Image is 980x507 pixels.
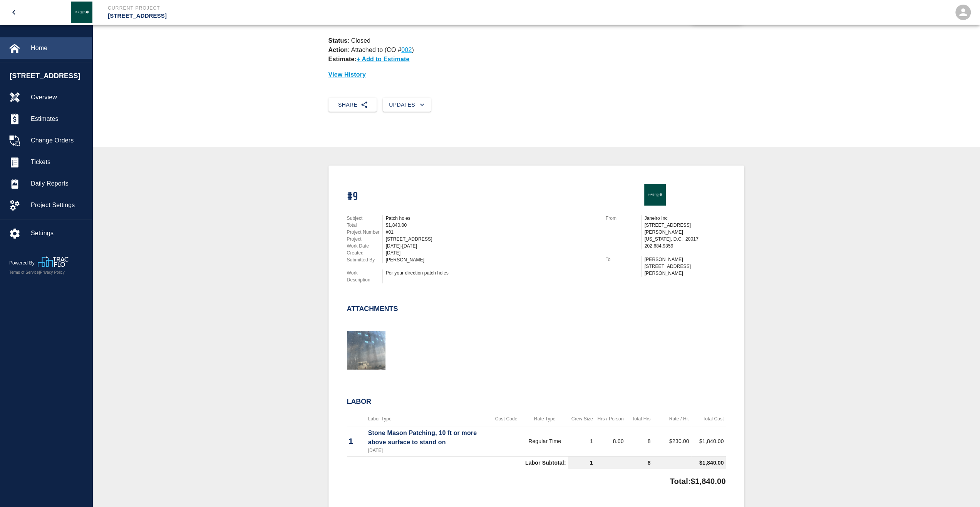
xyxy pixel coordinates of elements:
p: 1 [349,435,364,447]
p: Total [347,222,382,229]
span: Overview [31,93,86,102]
td: 1 [568,426,595,457]
p: From [606,215,641,222]
button: open drawer [5,3,23,22]
img: Janeiro Inc [644,184,666,206]
td: 8 [626,426,653,457]
p: To [606,256,641,263]
td: $1,840.00 [653,457,726,469]
span: Project Settings [31,201,86,210]
span: Change Orders [31,136,86,145]
div: [DATE]-[DATE] [386,243,596,249]
a: Terms of Service [9,270,39,274]
p: Janeiro Inc [645,215,726,222]
th: Rate Type [522,412,568,426]
p: : Closed [328,36,744,45]
img: thumbnail [347,331,385,370]
button: Updates [383,98,431,112]
p: Current Project [108,5,532,12]
button: Share [328,98,377,112]
span: Daily Reports [31,179,86,188]
p: Total: $1,840.00 [670,472,725,487]
a: 002 [401,47,412,53]
h2: Attachments [347,305,398,313]
div: Patch holes [386,215,596,222]
th: Cost Code [491,412,522,426]
td: $1,840.00 [691,426,726,457]
div: $1,840.00 [386,222,596,229]
td: 8.00 [595,426,626,457]
p: [PERSON_NAME] [645,256,726,263]
div: [DATE] [386,249,596,256]
th: Crew Size [568,412,595,426]
th: Total Hrs [626,412,653,426]
td: Regular Time [522,426,568,457]
h1: #9 [347,190,596,204]
p: : Attached to (CO # ) [328,47,414,53]
div: #01 [386,229,596,236]
th: Rate / Hr. [653,412,691,426]
td: Labor Subtotal: [347,457,568,469]
iframe: Chat Widget [941,470,980,507]
strong: Status [328,37,348,44]
span: Home [31,44,86,53]
span: Tickets [31,157,86,167]
strong: Action [328,47,348,53]
p: 202.684.9359 [645,243,726,249]
strong: Estimate: [328,56,357,62]
p: Work Date [347,243,382,249]
p: Project [347,236,382,243]
p: Project Number [347,229,382,236]
p: View History [328,70,744,79]
img: TracFlo [38,256,69,267]
td: 8 [595,457,653,469]
p: Subject [347,215,382,222]
p: [STREET_ADDRESS][PERSON_NAME] [645,263,726,277]
th: Labor Type [366,412,491,426]
p: Stone Mason Patching, 10 ft or more above surface to stand on [368,428,489,447]
p: Created [347,249,382,256]
div: Per your direction patch holes [386,269,596,276]
p: [STREET_ADDRESS] [108,12,532,20]
p: Powered By [9,259,38,266]
span: Settings [31,229,86,238]
h2: Labor [347,398,726,406]
img: Janeiro Inc [71,2,92,23]
p: [STREET_ADDRESS][PERSON_NAME] [US_STATE], D.C. 20017 [645,222,726,243]
p: + Add to Estimate [357,56,410,62]
span: [STREET_ADDRESS] [10,71,88,81]
td: 1 [568,457,595,469]
td: $230.00 [653,426,691,457]
a: Privacy Policy [40,270,65,274]
p: Submitted By [347,256,382,263]
p: [DATE] [368,447,489,454]
th: Total Cost [691,412,726,426]
span: | [39,270,40,274]
p: Work Description [347,269,382,283]
div: [STREET_ADDRESS] [386,236,596,243]
th: Hrs / Person [595,412,626,426]
div: [PERSON_NAME] [386,256,596,263]
span: Estimates [31,114,86,124]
